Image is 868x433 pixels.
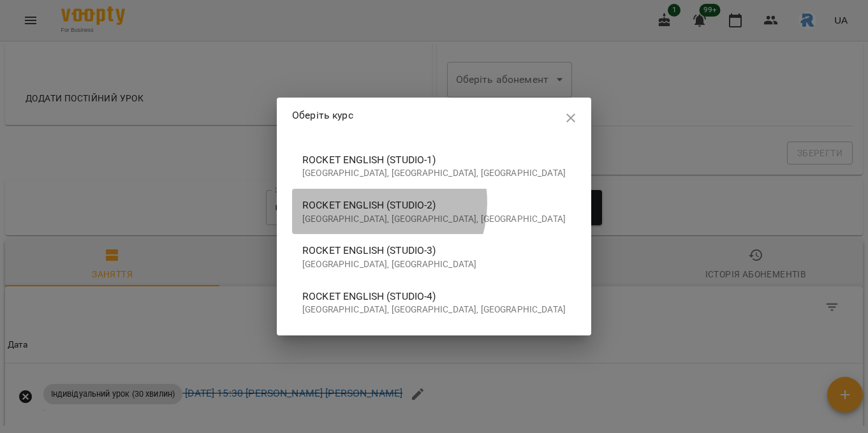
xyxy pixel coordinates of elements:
button: Rocket English (studio-3)[GEOGRAPHIC_DATA], [GEOGRAPHIC_DATA] [292,234,576,279]
p: [GEOGRAPHIC_DATA], [GEOGRAPHIC_DATA], [GEOGRAPHIC_DATA] [302,167,566,180]
span: Rocket English (studio-4) [302,289,566,304]
button: Rocket English (studio-4)[GEOGRAPHIC_DATA], [GEOGRAPHIC_DATA], [GEOGRAPHIC_DATA] [292,280,576,325]
span: Rocket English (studio-2) [302,198,566,213]
button: Rocket English (studio-1)[GEOGRAPHIC_DATA], [GEOGRAPHIC_DATA], [GEOGRAPHIC_DATA] [292,143,576,189]
p: [GEOGRAPHIC_DATA], [GEOGRAPHIC_DATA], [GEOGRAPHIC_DATA] [302,304,566,316]
p: Оберіть курс [292,108,353,123]
span: Rocket English (studio-3) [302,243,566,258]
button: Rocket English (studio-2)[GEOGRAPHIC_DATA], [GEOGRAPHIC_DATA], [GEOGRAPHIC_DATA] [292,189,576,234]
span: Rocket English (studio-1) [302,152,566,168]
p: [GEOGRAPHIC_DATA], [GEOGRAPHIC_DATA] [302,258,566,271]
p: [GEOGRAPHIC_DATA], [GEOGRAPHIC_DATA], [GEOGRAPHIC_DATA] [302,213,566,226]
